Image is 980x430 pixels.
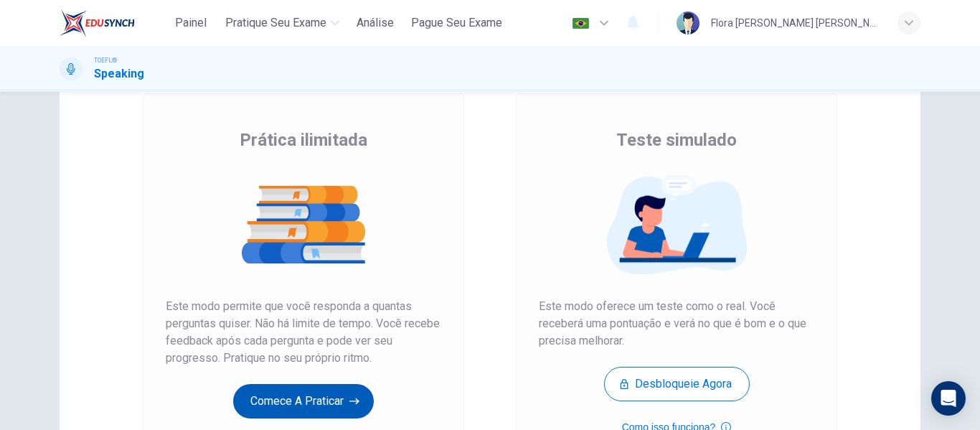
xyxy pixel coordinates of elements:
[539,298,814,350] span: Este modo oferece um teste como o real. Você receberá uma pontuação e verá no que é bom e o que p...
[677,11,699,34] img: Profile picture
[711,14,880,32] div: Flora [PERSON_NAME] [PERSON_NAME]
[411,14,502,32] span: Pague Seu Exame
[604,367,750,401] button: Desbloqueie agora
[94,65,144,83] h1: Speaking
[168,10,214,36] button: Painel
[175,14,207,32] span: Painel
[94,55,117,65] span: TOEFL®
[616,128,737,151] span: Teste simulado
[405,10,508,36] button: Pague Seu Exame
[220,10,345,36] button: Pratique seu exame
[351,10,400,36] button: Análise
[572,18,590,29] img: pt
[233,384,374,419] button: Comece a praticar
[357,14,394,32] span: Análise
[225,14,326,32] span: Pratique seu exame
[240,128,367,151] span: Prática ilimitada
[931,381,966,416] div: Open Intercom Messenger
[60,9,135,37] img: EduSynch logo
[166,298,441,367] span: Este modo permite que você responda a quantas perguntas quiser. Não há limite de tempo. Você rece...
[60,9,168,37] a: EduSynch logo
